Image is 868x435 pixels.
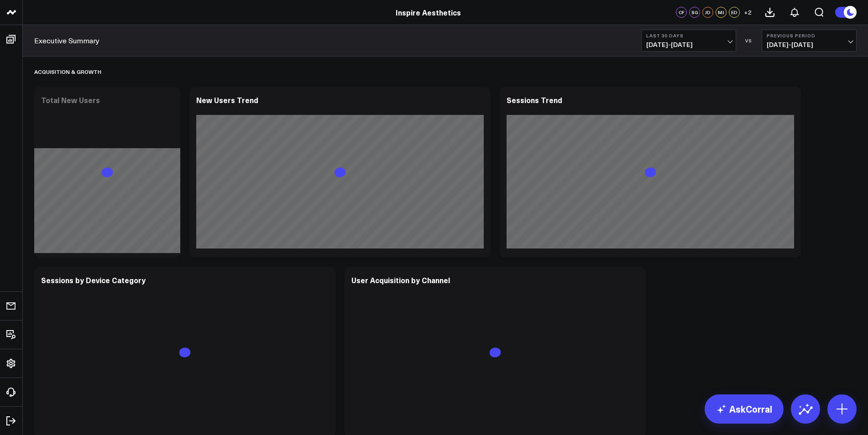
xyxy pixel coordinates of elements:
[41,275,146,285] div: Sessions by Device Category
[716,7,727,18] div: MJ
[641,30,736,52] button: Last 30 Days[DATE]-[DATE]
[767,41,852,48] span: [DATE] - [DATE]
[742,7,753,18] button: +2
[741,38,757,43] div: VS
[396,7,461,17] a: Inspire Aesthetics
[762,30,857,52] button: Previous Period[DATE]-[DATE]
[689,7,700,18] div: SG
[34,36,99,46] a: Executive Summary
[744,9,752,16] span: + 2
[34,61,101,82] div: Acquisition & Growth
[767,33,852,38] b: Previous Period
[646,41,731,48] span: [DATE] - [DATE]
[351,275,450,285] div: User Acquisition by Channel
[646,33,731,38] b: Last 30 Days
[729,7,740,18] div: ED
[507,95,562,105] div: Sessions Trend
[676,7,687,18] div: CF
[41,95,100,105] div: Total New Users
[705,394,784,424] a: AskCorral
[196,95,258,105] div: New Users Trend
[702,7,713,18] div: JD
